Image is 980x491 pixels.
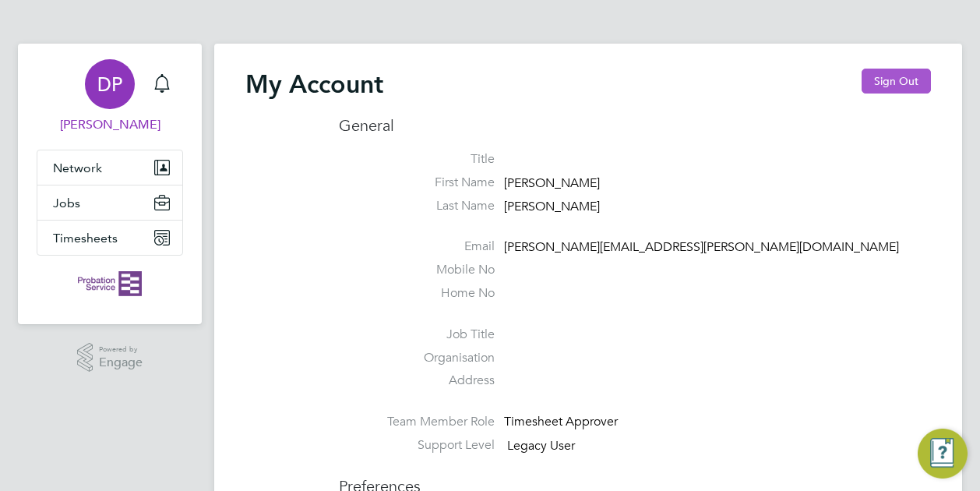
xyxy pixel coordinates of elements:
[37,271,183,296] a: Go to home page
[339,198,495,214] label: Last Name
[78,271,141,296] img: probationservice-logo-retina.png
[504,199,600,214] span: [PERSON_NAME]
[53,231,118,245] span: Timesheets
[18,44,202,324] nav: Main navigation
[339,151,495,168] label: Title
[339,373,495,389] label: Address
[99,343,143,356] span: Powered by
[339,115,931,136] h3: General
[97,74,122,94] span: DP
[862,69,931,94] button: Sign Out
[339,262,495,278] label: Mobile No
[918,429,968,479] button: Engage Resource Center
[504,175,600,191] span: [PERSON_NAME]
[339,327,495,343] label: Job Title
[37,59,183,134] a: DP[PERSON_NAME]
[99,356,143,369] span: Engage
[37,115,183,134] span: Daniel Paul
[37,150,182,185] button: Network
[37,185,182,220] button: Jobs
[53,161,102,175] span: Network
[504,414,652,430] div: Timesheet Approver
[339,350,495,366] label: Organisation
[507,438,575,454] span: Legacy User
[53,196,80,210] span: Jobs
[37,221,182,255] button: Timesheets
[339,175,495,191] label: First Name
[504,240,899,256] span: [PERSON_NAME][EMAIL_ADDRESS][PERSON_NAME][DOMAIN_NAME]
[339,414,495,430] label: Team Member Role
[245,69,383,100] h2: My Account
[339,238,495,255] label: Email
[339,285,495,302] label: Home No
[77,343,143,373] a: Powered byEngage
[339,437,495,454] label: Support Level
